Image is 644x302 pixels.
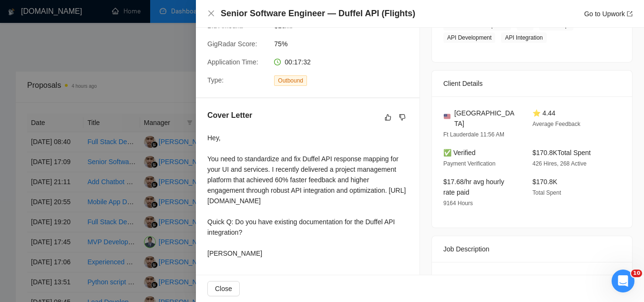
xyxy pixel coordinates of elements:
[207,58,258,66] span: Application Time:
[274,59,281,65] span: clock-circle
[532,178,557,186] span: $170.8K
[399,114,406,121] span: dislike
[385,114,391,121] span: like
[532,109,555,117] span: ⭐ 4.44
[274,39,417,49] span: 75%
[274,75,307,86] span: Outbound
[532,160,586,167] span: 426 Hires, 268 Active
[207,281,240,296] button: Close
[207,76,224,84] span: Type:
[443,71,621,96] div: Client Details
[454,108,517,129] span: [GEOGRAPHIC_DATA]
[207,10,215,17] span: close
[207,22,244,30] span: Bid Amount:
[382,112,394,123] button: like
[221,8,415,20] h4: Senior Software Engineer — Duffel API (Flights)
[443,160,495,167] span: Payment Verification
[397,112,408,123] button: dislike
[207,133,408,259] div: Hey, You need to standardize and fix Duffel API response mapping for your UI and services. I rece...
[443,236,621,262] div: Job Description
[444,113,450,120] img: 🇺🇸
[207,110,252,121] h5: Cover Letter
[443,178,504,196] span: $17.68/hr avg hourly rate paid
[207,40,257,48] span: GigRadar Score:
[443,131,504,138] span: Ft Lauderdale 11:56 AM
[207,10,215,18] button: Close
[532,121,581,127] span: Average Feedback
[285,58,311,66] span: 00:17:32
[631,270,642,277] span: 10
[443,32,495,43] span: API Development
[584,10,633,18] a: Go to Upworkexport
[215,283,232,294] span: Close
[501,32,546,43] span: API Integration
[532,149,591,156] span: $170.8K Total Spent
[612,270,634,292] iframe: Intercom live chat
[532,189,561,196] span: Total Spent
[443,149,476,156] span: ✅ Verified
[627,11,633,17] span: export
[443,200,473,207] span: 9164 Hours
